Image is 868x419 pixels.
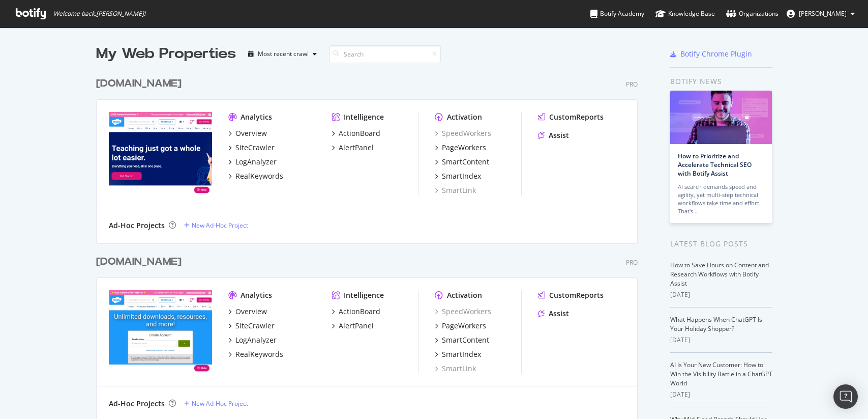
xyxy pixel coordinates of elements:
[442,143,486,153] div: PageWorkers
[344,112,384,122] div: Intelligence
[109,290,212,373] img: twinkl.co.uk
[538,112,604,122] a: CustomReports
[235,335,277,345] div: LogAnalyzer
[184,399,248,408] a: New Ad-Hoc Project
[670,76,772,87] div: Botify news
[670,390,772,399] div: [DATE]
[184,221,248,230] a: New Ad-Hoc Project
[244,46,321,62] button: Most recent crawl
[192,221,248,230] div: New Ad-Hoc Project
[549,130,569,141] div: Assist
[228,143,275,153] a: SiteCrawler
[626,258,638,267] div: Pro
[332,143,374,153] a: AlertPanel
[538,130,569,141] a: Assist
[228,306,267,317] a: Overview
[680,49,752,59] div: Botify Chrome Plugin
[228,157,277,167] a: LogAnalyzer
[435,171,481,181] a: SmartIndex
[228,171,283,181] a: RealKeywords
[670,261,769,288] a: How to Save Hours on Content and Research Workflows with Botify Assist
[192,399,248,408] div: New Ad-Hoc Project
[833,384,858,409] div: Open Intercom Messenger
[442,321,486,331] div: PageWorkers
[96,255,182,269] div: [DOMAIN_NAME]
[670,49,752,59] a: Botify Chrome Plugin
[670,336,772,345] div: [DATE]
[332,321,374,331] a: AlertPanel
[344,290,384,300] div: Intelligence
[670,315,762,333] a: What Happens When ChatGPT Is Your Holiday Shopper?
[435,185,476,195] a: SmartLink
[447,112,482,122] div: Activation
[442,171,481,181] div: SmartIndex
[435,143,486,153] a: PageWorkers
[538,309,569,319] a: Assist
[228,335,277,345] a: LogAnalyzer
[339,128,380,138] div: ActionBoard
[549,290,604,300] div: CustomReports
[228,128,267,138] a: Overview
[435,157,489,167] a: SmartContent
[799,9,847,18] span: Paul Beer
[258,51,309,57] div: Most recent crawl
[678,183,764,215] div: AI search demands speed and agility, yet multi-step technical workflows take time and effort. Tha...
[109,112,212,194] img: www.twinkl.com.au
[549,309,569,319] div: Assist
[241,112,272,122] div: Analytics
[339,321,374,331] div: AlertPanel
[235,157,277,167] div: LogAnalyzer
[332,306,380,317] a: ActionBoard
[96,76,182,91] div: [DOMAIN_NAME]
[447,290,482,300] div: Activation
[235,143,275,153] div: SiteCrawler
[235,171,283,181] div: RealKeywords
[241,290,272,300] div: Analytics
[670,290,772,299] div: [DATE]
[549,112,604,122] div: CustomReports
[96,255,186,269] a: [DOMAIN_NAME]
[442,157,489,167] div: SmartContent
[670,360,772,387] a: AI Is Your New Customer: How to Win the Visibility Battle in a ChatGPT World
[235,306,267,317] div: Overview
[235,321,275,331] div: SiteCrawler
[726,9,779,19] div: Organizations
[329,45,441,63] input: Search
[435,364,476,374] a: SmartLink
[435,306,491,317] a: SpeedWorkers
[779,6,863,22] button: [PERSON_NAME]
[109,220,165,231] div: Ad-Hoc Projects
[670,238,772,249] div: Latest Blog Posts
[435,321,486,331] a: PageWorkers
[435,128,491,138] a: SpeedWorkers
[678,152,752,178] a: How to Prioritize and Accelerate Technical SEO with Botify Assist
[53,10,145,18] span: Welcome back, [PERSON_NAME] !
[339,306,380,317] div: ActionBoard
[655,9,715,19] div: Knowledge Base
[96,44,236,64] div: My Web Properties
[339,143,374,153] div: AlertPanel
[235,349,283,359] div: RealKeywords
[435,335,489,345] a: SmartContent
[235,128,267,138] div: Overview
[442,349,481,359] div: SmartIndex
[670,91,772,144] img: How to Prioritize and Accelerate Technical SEO with Botify Assist
[538,290,604,300] a: CustomReports
[96,76,186,91] a: [DOMAIN_NAME]
[109,399,165,409] div: Ad-Hoc Projects
[332,128,380,138] a: ActionBoard
[626,80,638,89] div: Pro
[590,9,644,19] div: Botify Academy
[442,335,489,345] div: SmartContent
[435,349,481,359] a: SmartIndex
[228,349,283,359] a: RealKeywords
[228,321,275,331] a: SiteCrawler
